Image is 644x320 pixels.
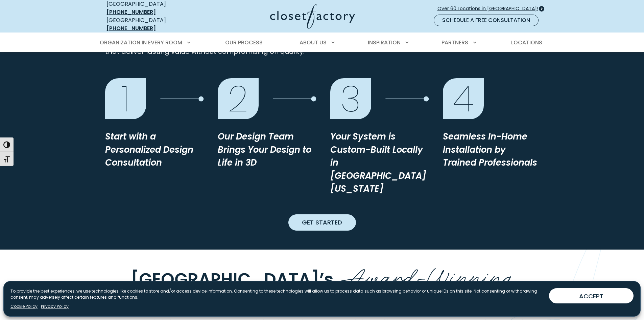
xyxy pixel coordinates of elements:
[106,24,156,32] a: [PHONE_NUMBER]
[130,267,334,291] span: [GEOGRAPHIC_DATA]’s
[511,39,542,46] span: Locations
[300,39,327,46] span: About Us
[330,130,427,195] p: Your System is Custom-Built Locally in [GEOGRAPHIC_DATA][US_STATE]
[106,8,156,16] a: [PHONE_NUMBER]
[270,4,355,29] img: Closet Factory Logo
[288,214,356,231] a: Get Started
[95,33,549,52] nav: Primary Menu
[225,39,263,46] span: Our Process
[434,15,539,26] a: Schedule a Free Consultation
[443,130,539,169] p: Seamless In-Home Installation by Trained Professionals
[10,303,38,310] a: Cookie Policy
[105,78,146,119] div: 1
[100,39,182,46] span: Organization in Every Room
[437,5,544,12] span: Over 60 Locations in [GEOGRAPHIC_DATA]!
[368,39,401,46] span: Inspiration
[330,78,371,119] div: 3
[437,3,544,15] a: Over 60 Locations in [GEOGRAPHIC_DATA]!
[10,288,544,300] p: To provide the best experiences, we use technologies like cookies to store and/or access device i...
[105,130,201,169] p: Start with a Personalized Design Consultation
[442,39,468,46] span: Partners
[218,130,314,169] p: Our Design Team Brings Your Design to Life in 3D
[338,257,514,293] span: Award-Winning
[549,288,634,303] button: ACCEPT
[41,303,69,310] a: Privacy Policy
[218,78,259,119] div: 2
[443,78,484,119] div: 4
[106,16,205,33] div: [GEOGRAPHIC_DATA]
